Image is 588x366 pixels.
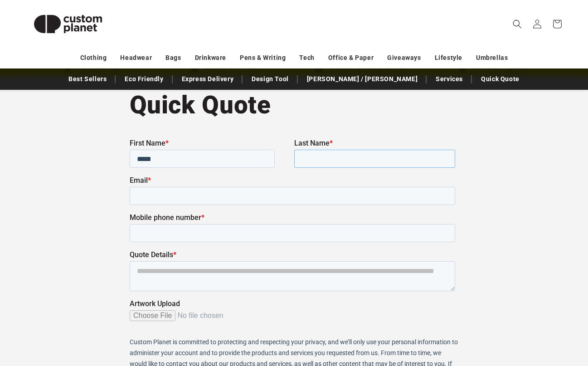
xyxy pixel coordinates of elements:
a: Office & Paper [328,50,374,66]
img: Custom Planet [23,4,113,44]
a: Quick Quote [476,71,524,87]
a: Pens & Writing [240,50,286,66]
a: Umbrellas [476,50,508,66]
a: Clothing [80,50,107,66]
a: [PERSON_NAME] / [PERSON_NAME] [302,71,422,87]
h1: Quick Quote [130,89,459,121]
a: Drinkware [195,50,226,66]
a: Eco Friendly [120,71,168,87]
iframe: Chat Widget [543,322,588,366]
a: Express Delivery [177,71,238,87]
a: Design Tool [247,71,293,87]
a: Lifestyle [435,50,462,66]
a: Tech [299,50,314,66]
a: Best Sellers [64,71,111,87]
summary: Search [507,14,527,34]
a: Services [431,71,467,87]
a: Giveaways [387,50,421,66]
a: Headwear [120,50,152,66]
a: Bags [165,50,181,66]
